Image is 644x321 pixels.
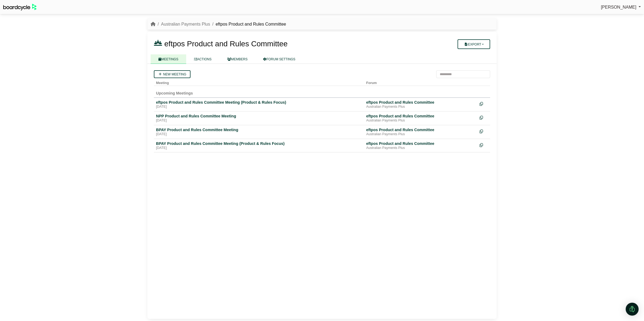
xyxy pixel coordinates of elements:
[480,114,488,121] div: Make a copy
[480,141,488,148] div: Make a copy
[626,303,639,316] div: Open Intercom Messenger
[366,127,475,137] a: eftpos Product and Rules Committee Australian Payments Plus
[156,127,362,132] div: BPAY Product and Rules Committee Meeting
[601,5,636,9] span: [PERSON_NAME]
[219,54,255,64] a: MEMBERS
[156,100,362,109] a: eftpos Product and Rules Committee Meeting (Product & Rules Focus) [DATE]
[366,141,475,150] a: eftpos Product and Rules Committee Australian Payments Plus
[366,114,475,118] div: eftpos Product and Rules Committee
[480,127,488,135] div: Make a copy
[156,141,362,150] a: BPAY Product and Rules Committee Meeting (Product & Rules Focus) [DATE]
[154,78,364,86] th: Meeting
[255,54,303,64] a: FORUM SETTINGS
[210,21,286,28] li: eftpos Product and Rules Committee
[364,78,477,86] th: Forum
[366,105,475,109] div: Australian Payments Plus
[366,118,475,123] div: Australian Payments Plus
[366,100,475,105] div: eftpos Product and Rules Committee
[366,114,475,123] a: eftpos Product and Rules Committee Australian Payments Plus
[154,70,191,78] a: New meeting
[161,22,210,26] a: Australian Payments Plus
[164,40,288,48] span: eftpos Product and Rules Committee
[3,4,37,11] img: BoardcycleBlackGreen-aaafeed430059cb809a45853b8cf6d952af9d84e6e89e1f1685b34bfd5cb7d64.svg
[156,100,362,105] div: eftpos Product and Rules Committee Meeting (Product & Rules Focus)
[156,132,362,137] div: [DATE]
[601,4,641,11] a: [PERSON_NAME]
[156,141,362,146] div: BPAY Product and Rules Committee Meeting (Product & Rules Focus)
[156,105,362,109] div: [DATE]
[156,118,362,123] div: [DATE]
[156,114,362,118] div: NPP Product and Rules Committee Meeting
[156,114,362,123] a: NPP Product and Rules Committee Meeting [DATE]
[186,54,219,64] a: ACTIONS
[156,146,362,150] div: [DATE]
[480,100,488,107] div: Make a copy
[366,132,475,137] div: Australian Payments Plus
[366,141,475,146] div: eftpos Product and Rules Committee
[151,21,286,28] nav: breadcrumb
[151,54,186,64] a: MEETINGS
[366,146,475,150] div: Australian Payments Plus
[156,91,193,95] span: Upcoming Meetings
[458,39,490,49] button: Export
[366,127,475,132] div: eftpos Product and Rules Committee
[366,100,475,109] a: eftpos Product and Rules Committee Australian Payments Plus
[156,127,362,137] a: BPAY Product and Rules Committee Meeting [DATE]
